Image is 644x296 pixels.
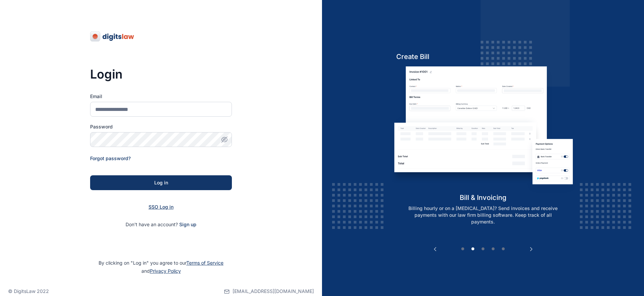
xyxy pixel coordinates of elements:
[8,288,49,295] p: © DigitsLaw 2022
[390,66,577,193] img: bill-and-invoicin
[528,246,535,253] button: Next
[186,260,223,266] a: Terms of Service
[90,123,232,130] label: Password
[141,268,181,274] span: and
[101,179,221,186] div: Log in
[480,246,486,253] button: 3
[432,246,438,253] button: Previous
[8,259,314,275] p: By clicking on "Log in" you agree to our
[90,175,232,190] button: Log in
[150,268,181,274] a: Privacy Policy
[179,221,196,227] a: Sign up
[500,246,507,253] button: 5
[149,204,173,210] a: SSO Log in
[390,193,577,202] h5: bill & invoicing
[233,288,314,295] span: [EMAIL_ADDRESS][DOMAIN_NAME]
[90,31,135,42] img: digitslaw-logo
[490,246,497,253] button: 4
[390,52,577,61] h5: Create Bill
[90,155,131,161] a: Forgot password?
[179,221,196,228] span: Sign up
[469,246,476,253] button: 2
[90,67,232,81] h3: Login
[459,246,466,253] button: 1
[397,205,569,225] p: Billing hourly or on a [MEDICAL_DATA]? Send invoices and receive payments with our law firm billi...
[90,221,232,228] p: Don't have an account?
[90,93,232,100] label: Email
